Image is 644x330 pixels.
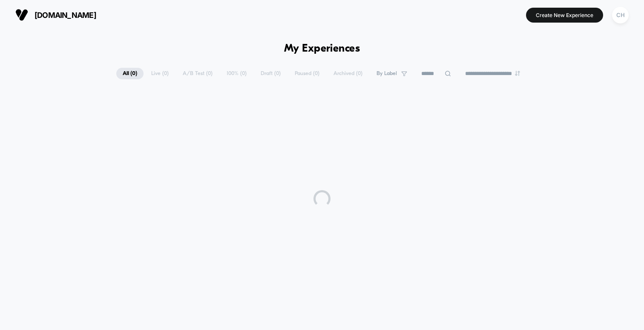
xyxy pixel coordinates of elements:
[116,68,144,79] span: All ( 0 )
[284,43,360,55] h1: My Experiences
[15,9,28,21] img: Visually logo
[526,8,603,23] button: Create New Experience
[515,71,520,76] img: end
[34,11,96,20] span: [DOMAIN_NAME]
[377,70,397,77] span: By Label
[13,8,99,22] button: [DOMAIN_NAME]
[609,6,631,24] button: CH
[612,7,629,23] div: CH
